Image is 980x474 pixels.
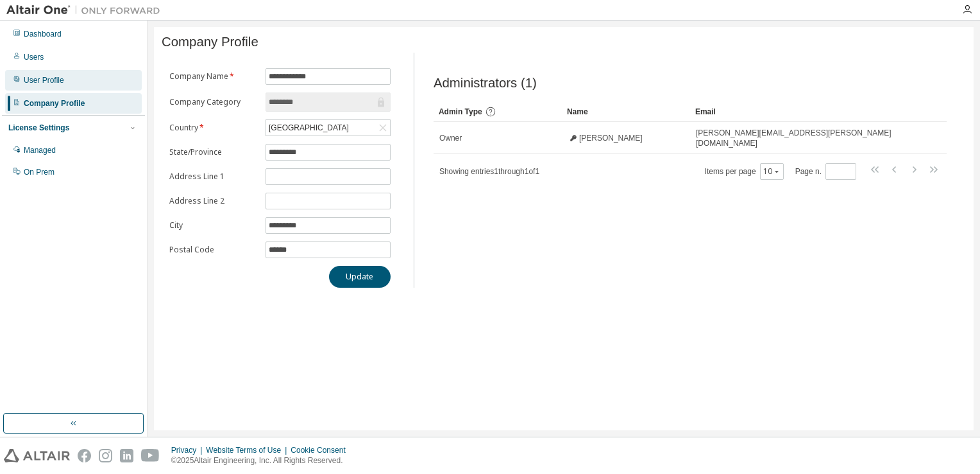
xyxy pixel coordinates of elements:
div: Cookie Consent [291,445,353,455]
span: Page n. [795,163,856,180]
img: instagram.svg [99,449,112,462]
button: Update [329,266,391,288]
label: State/Province [169,147,258,157]
span: Admin Type [439,107,482,116]
div: Users [24,52,44,62]
label: Postal Code [169,245,258,255]
img: youtube.svg [141,449,160,462]
span: Company Profile [162,35,258,49]
label: City [169,220,258,231]
img: linkedin.svg [120,449,133,462]
button: 10 [763,166,781,177]
label: Company Name [169,71,258,82]
span: Administrators (1) [434,76,537,91]
div: User Profile [24,75,64,85]
label: Address Line 1 [169,171,258,182]
div: Name [567,101,685,122]
label: Address Line 2 [169,196,258,206]
div: On Prem [24,167,55,177]
div: Managed [24,145,56,155]
img: facebook.svg [78,449,91,462]
label: Country [169,123,258,133]
label: Company Category [169,97,258,107]
span: Showing entries 1 through 1 of 1 [439,167,539,176]
div: Company Profile [24,98,85,109]
div: Website Terms of Use [206,445,291,455]
div: Dashboard [24,29,62,39]
span: [PERSON_NAME] [579,133,643,143]
span: [PERSON_NAME][EMAIL_ADDRESS][PERSON_NAME][DOMAIN_NAME] [696,128,910,148]
div: License Settings [8,123,69,133]
img: altair_logo.svg [4,449,70,462]
span: Owner [439,133,462,143]
img: Altair One [6,4,167,17]
div: [GEOGRAPHIC_DATA] [266,120,390,136]
div: [GEOGRAPHIC_DATA] [267,121,351,135]
div: Email [695,101,911,122]
span: Items per page [705,163,784,180]
p: © 2025 Altair Engineering, Inc. All Rights Reserved. [171,455,353,466]
div: Privacy [171,445,206,455]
